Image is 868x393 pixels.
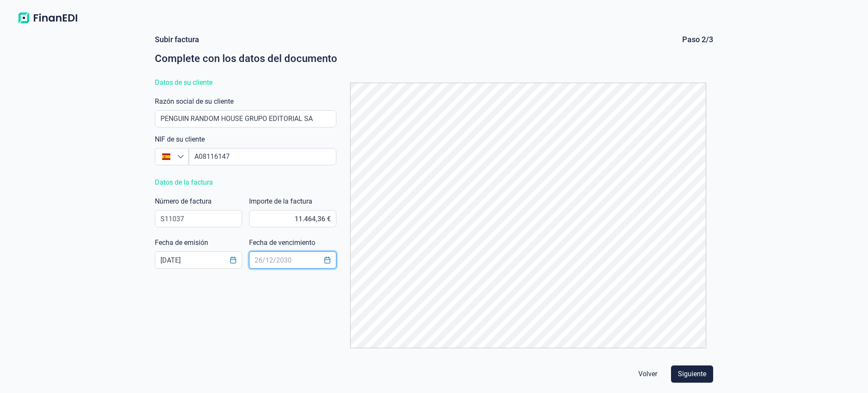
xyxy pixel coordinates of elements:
div: Busque un NIF [177,149,188,165]
span: Siguiente [678,369,706,379]
input: 0,00€ [249,210,336,227]
input: Busque un NIF [189,148,337,165]
input: 26/12/2030 [249,251,336,269]
div: Datos de su cliente [155,76,336,90]
img: ES [162,152,170,161]
input: F-0011 [155,210,242,227]
div: Paso 2/3 [682,34,713,45]
label: Razón social de su cliente [155,96,234,107]
input: Busque un librador [155,110,336,127]
label: Número de factura [155,196,212,207]
button: Choose Date [319,252,336,268]
label: Fecha de vencimiento [249,238,315,248]
img: PDF Viewer [350,83,706,348]
button: Choose Date [225,252,242,268]
div: Subir factura [155,34,199,45]
img: Logo de aplicación [14,10,82,26]
button: Volver [631,365,664,383]
div: Complete con los datos del documento [155,52,713,65]
label: Importe de la factura [249,196,312,207]
input: 20/12/2024 [155,251,242,269]
label: NIF de su cliente [155,134,205,145]
label: Fecha de emisión [155,238,208,248]
div: Datos de la factura [155,176,336,189]
span: Volver [638,369,657,379]
button: Siguiente [671,365,713,383]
